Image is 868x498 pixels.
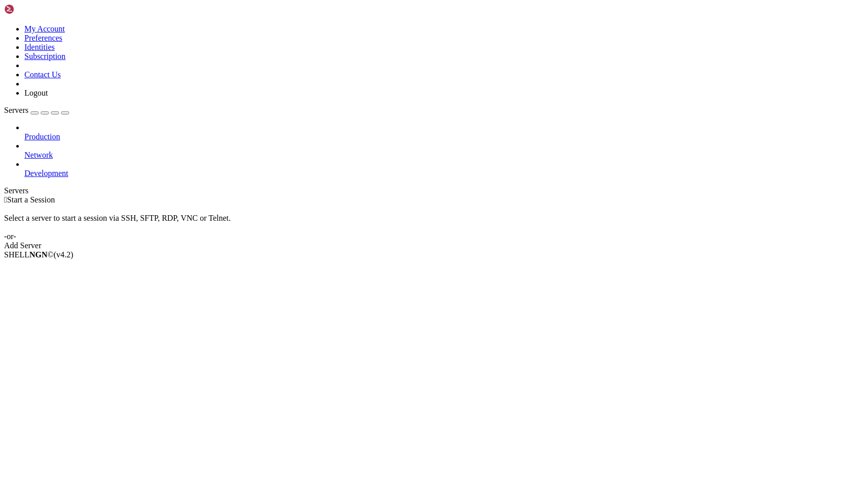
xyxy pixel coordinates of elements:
[7,195,55,204] span: Start a Session
[24,160,864,178] li: Development
[4,204,864,241] div: Select a server to start a session via SSH, SFTP, RDP, VNC or Telnet. -or-
[4,4,63,14] img: Shellngn
[24,89,48,97] a: Logout
[29,250,48,259] b: NGN
[4,106,28,114] span: Servers
[24,34,63,42] a: Preferences
[24,132,60,141] span: Production
[24,151,53,159] span: Network
[24,151,864,160] a: Network
[4,106,69,114] a: Servers
[24,52,66,61] a: Subscription
[24,132,864,141] a: Production
[24,70,61,79] a: Contact Us
[24,24,65,33] a: My Account
[24,123,864,141] li: Production
[4,186,864,195] div: Servers
[4,195,7,204] span: 
[4,250,73,259] span: SHELL ©
[24,141,864,160] li: Network
[24,169,864,178] a: Development
[24,43,55,51] a: Identities
[54,250,74,259] span: 4.2.0
[4,241,864,250] div: Add Server
[24,169,68,178] span: Development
